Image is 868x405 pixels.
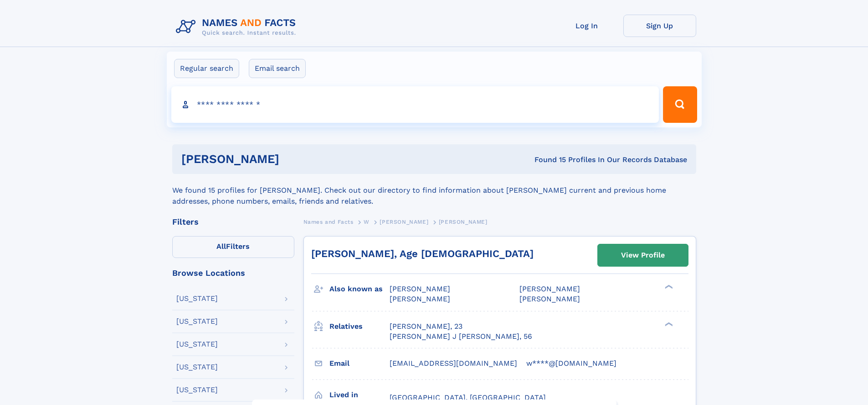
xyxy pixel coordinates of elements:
span: [GEOGRAPHIC_DATA], [GEOGRAPHIC_DATA] [390,393,546,402]
span: All [216,242,226,251]
div: ❯ [663,284,673,290]
span: W [364,219,370,225]
div: [US_STATE] [176,341,218,348]
label: Regular search [174,59,239,78]
a: View Profile [598,244,688,266]
div: [US_STATE] [176,386,218,394]
div: Found 15 Profiles In Our Records Database [407,155,687,165]
a: [PERSON_NAME], Age [DEMOGRAPHIC_DATA] [311,248,534,259]
span: [PERSON_NAME] [390,295,450,303]
h3: Also known as [329,281,390,297]
div: We found 15 profiles for [PERSON_NAME]. Check out our directory to find information about [PERSON... [172,174,696,207]
span: [PERSON_NAME] [380,219,428,225]
a: [PERSON_NAME], 23 [390,321,462,331]
a: Log In [550,15,623,37]
div: [US_STATE] [176,318,218,325]
div: View Profile [621,245,665,266]
a: [PERSON_NAME] J [PERSON_NAME], 56 [390,331,532,342]
a: Sign Up [623,15,696,37]
span: [PERSON_NAME] [439,219,488,225]
span: [PERSON_NAME] [519,295,580,303]
img: Logo Names and Facts [172,15,303,39]
a: Names and Facts [303,216,354,227]
div: Browse Locations [172,269,294,277]
a: [PERSON_NAME] [380,216,428,227]
span: [EMAIL_ADDRESS][DOMAIN_NAME] [390,359,517,368]
label: Email search [249,59,306,78]
div: Filters [172,218,294,226]
input: search input [171,86,659,123]
h3: Email [329,356,390,371]
h3: Relatives [329,319,390,334]
div: [US_STATE] [176,295,218,302]
div: ❯ [663,321,673,327]
label: Filters [172,236,294,258]
span: [PERSON_NAME] [519,284,580,293]
h1: [PERSON_NAME] [181,153,407,165]
a: W [364,216,370,227]
div: [US_STATE] [176,363,218,371]
span: [PERSON_NAME] [390,284,450,293]
h3: Lived in [329,387,390,403]
button: Search Button [663,86,697,123]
